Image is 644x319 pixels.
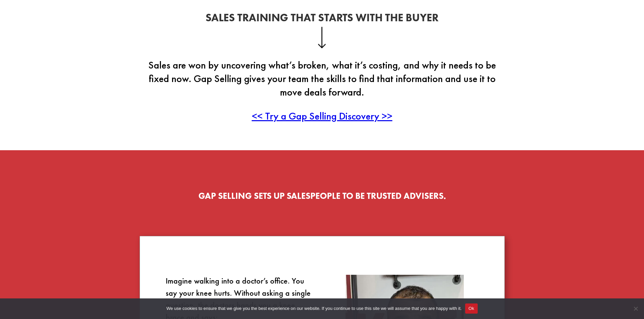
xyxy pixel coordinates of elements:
[166,305,461,312] span: We use cookies to ensure that we give you the best experience on our website. If you continue to ...
[140,191,505,204] h2: Gap Selling SETS UP SALESPEOPLE TO BE TRUSTED ADVISERS.
[318,27,326,48] img: down-arrow
[252,109,392,123] a: << Try a Gap Selling Discovery >>
[465,303,478,314] button: Ok
[140,58,505,109] p: Sales are won by uncovering what’s broken, what it’s costing, and why it needs to be fixed now. G...
[140,12,505,27] h2: Sales Training That Starts With the Buyer
[632,305,639,312] span: No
